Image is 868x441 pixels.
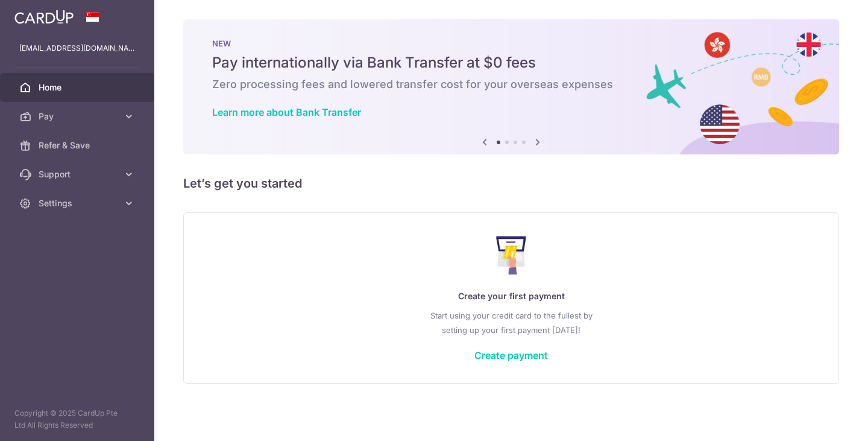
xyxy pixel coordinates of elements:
img: Bank transfer banner [183,19,839,154]
span: Pay [39,110,118,122]
span: Refer & Save [39,139,118,151]
p: NEW [212,39,810,48]
span: Settings [39,197,118,209]
span: Home [39,81,118,94]
img: CardUp [14,10,74,24]
a: Create payment [474,349,548,361]
p: [EMAIL_ADDRESS][DOMAIN_NAME] [19,42,135,54]
img: Make Payment [496,236,527,274]
h5: Let’s get you started [183,174,839,193]
h6: Zero processing fees and lowered transfer cost for your overseas expenses [212,77,810,92]
a: Learn more about Bank Transfer [212,106,361,118]
p: Start using your credit card to the fullest by setting up your first payment [DATE]! [208,308,814,337]
p: Create your first payment [208,289,814,303]
span: Support [39,168,118,180]
h5: Pay internationally via Bank Transfer at $0 fees [212,53,810,72]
